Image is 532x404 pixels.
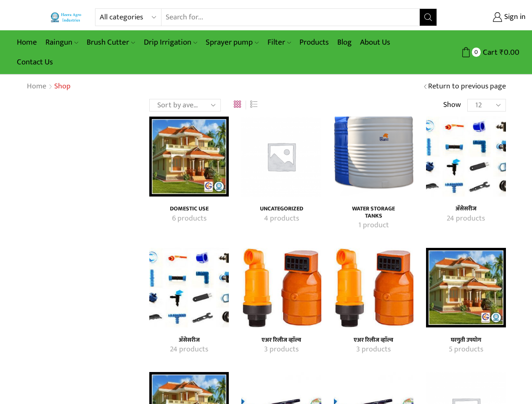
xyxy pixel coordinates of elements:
[343,337,404,344] h4: एअर रिलीज व्हाॅल्व
[149,248,229,327] a: Visit product category अ‍ॅसेसरीज
[149,248,229,327] img: अ‍ॅसेसरीज
[149,117,229,196] img: Domestic Use
[343,205,404,220] h4: Water Storage Tanks
[263,32,295,52] a: Filter
[356,32,394,52] a: About Us
[13,52,57,72] a: Contact Us
[149,99,221,112] select: Shop order
[159,344,220,355] a: Visit product category अ‍ॅसेसरीज
[343,205,404,220] a: Visit product category Water Storage Tanks
[333,32,356,52] a: Blog
[500,46,519,59] bdi: 0.00
[343,337,404,344] a: Visit product category एअर रिलीज व्हाॅल्व
[251,337,312,344] a: Visit product category एअर रिलीज व्हाॅल्व
[13,32,41,52] a: Home
[241,117,321,196] img: Uncategorized
[201,32,263,52] a: Sprayer pump
[159,213,220,224] a: Visit product category Domestic Use
[343,220,404,231] a: Visit product category Water Storage Tanks
[251,205,312,213] a: Visit product category Uncategorized
[149,117,229,196] a: Visit product category Domestic Use
[251,213,312,224] a: Visit product category Uncategorized
[159,205,220,213] a: Visit product category Domestic Use
[428,81,506,92] a: Return to previous page
[481,47,498,58] span: Cart
[159,337,220,344] a: Visit product category अ‍ॅसेसरीज
[264,344,299,355] mark: 3 products
[170,344,208,355] mark: 24 products
[26,81,47,92] a: Home
[172,213,206,224] mark: 6 products
[334,248,413,327] img: एअर रिलीज व्हाॅल्व
[264,213,299,224] mark: 4 products
[334,117,413,196] img: Water Storage Tanks
[140,32,201,52] a: Drip Irrigation
[241,248,321,327] img: एअर रिलीज व्हाॅल्व
[251,205,312,213] h4: Uncategorized
[420,9,437,26] button: Search button
[500,46,504,59] span: ₹
[356,344,391,355] mark: 3 products
[472,48,481,56] span: 0
[241,117,321,196] a: Visit product category Uncategorized
[241,248,321,327] a: Visit product category एअर रिलीज व्हाॅल्व
[159,205,220,213] h4: Domestic Use
[251,344,312,355] a: Visit product category एअर रिलीज व्हाॅल्व
[82,32,139,52] a: Brush Cutter
[26,81,71,92] nav: Breadcrumb
[159,337,220,344] h4: अ‍ॅसेसरीज
[251,337,312,344] h4: एअर रिलीज व्हाॅल्व
[334,248,413,327] a: Visit product category एअर रिलीज व्हाॅल्व
[445,45,519,60] a: 0 Cart ₹0.00
[54,82,71,91] h1: Shop
[502,12,526,23] span: Sign in
[450,10,526,25] a: Sign in
[41,32,82,52] a: Raingun
[295,32,333,52] a: Products
[161,9,420,26] input: Search for...
[343,344,404,355] a: Visit product category एअर रिलीज व्हाॅल्व
[358,220,389,231] mark: 1 product
[334,117,413,196] a: Visit product category Water Storage Tanks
